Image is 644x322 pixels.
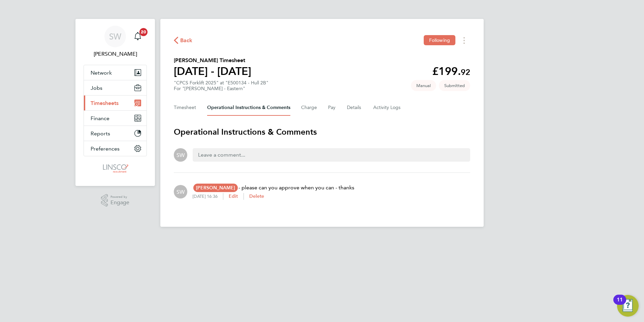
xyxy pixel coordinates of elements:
div: For "[PERSON_NAME] - Eastern" [174,86,268,91]
a: Go to home page [84,163,147,174]
div: [DATE] 16:36 [193,194,223,199]
button: Activity Logs [373,100,401,116]
div: "CPCS Forklift 2025" at "E500134 - Hull 2B" [174,80,268,91]
h3: Operational Instructions & Comments [174,127,470,137]
button: Jobs [84,80,147,95]
span: Preferences [91,145,120,152]
button: Back [174,36,193,45]
button: Reports [84,126,147,141]
span: 20 [139,28,148,36]
div: 11 [617,300,623,308]
h2: [PERSON_NAME] Timesheet [174,56,251,64]
span: Powered by [110,194,129,200]
button: Finance [84,111,147,126]
a: SW[PERSON_NAME] [84,26,147,58]
button: Timesheets [84,96,147,110]
p: - please can you approve when you can - thanks [193,184,354,192]
a: 20 [131,26,144,47]
span: This timesheet is Submitted. [439,80,470,91]
button: Network [84,65,147,80]
button: Delete [249,193,264,200]
span: Network [91,70,112,76]
span: SW [176,151,185,159]
span: SW [109,32,121,41]
span: Engage [110,200,129,206]
span: Edit [229,193,238,199]
button: Details [347,100,362,116]
a: Powered byEngage [101,194,130,207]
span: Back [180,36,193,45]
button: Charge [301,100,317,116]
span: 92 [461,67,470,77]
button: Open Resource Center, 11 new notifications [617,295,639,317]
button: Operational Instructions & Comments [207,100,290,116]
span: Timesheets [91,100,119,106]
span: Following [429,37,450,43]
div: Shaun White [174,185,187,198]
span: Delete [249,193,264,199]
button: Timesheet [174,100,196,116]
div: Shaun White [174,148,187,162]
nav: Main navigation [75,19,155,186]
button: Preferences [84,141,147,156]
span: SW [176,188,185,195]
button: Pay [328,100,336,116]
span: [PERSON_NAME] [193,184,238,192]
span: Finance [91,115,109,122]
app-decimal: £199. [432,65,470,78]
span: Jobs [91,85,102,91]
span: Reports [91,130,110,137]
button: Timesheets Menu [458,35,470,46]
h1: [DATE] - [DATE] [174,64,251,78]
button: Edit [229,193,238,200]
img: linsco-logo-retina.png [101,163,129,174]
span: This timesheet was manually created. [411,80,436,91]
span: Shaun White [84,50,147,58]
button: Following [424,35,455,45]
